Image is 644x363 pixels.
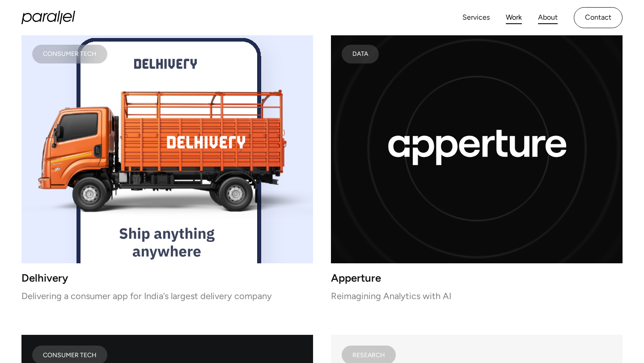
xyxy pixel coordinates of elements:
[21,34,313,299] a: work-card-imageCONSUMER TECHDelhiveryDelivering a consumer app for India’s largest delivery company
[331,293,623,299] p: Reimagining Analytics with AI
[331,34,623,299] a: work-card-imageDataAppertureReimagining Analytics with AI
[574,7,623,28] a: Contact
[462,11,490,24] a: Services
[43,52,97,56] div: CONSUMER TECH
[331,274,623,282] h3: Apperture
[21,293,313,299] p: Delivering a consumer app for India’s largest delivery company
[352,353,385,357] div: Research
[43,353,97,357] div: CONSUMER TECH
[21,11,75,24] a: home
[21,274,313,282] h3: Delhivery
[352,52,368,56] div: Data
[506,11,522,24] a: Work
[538,11,558,24] a: About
